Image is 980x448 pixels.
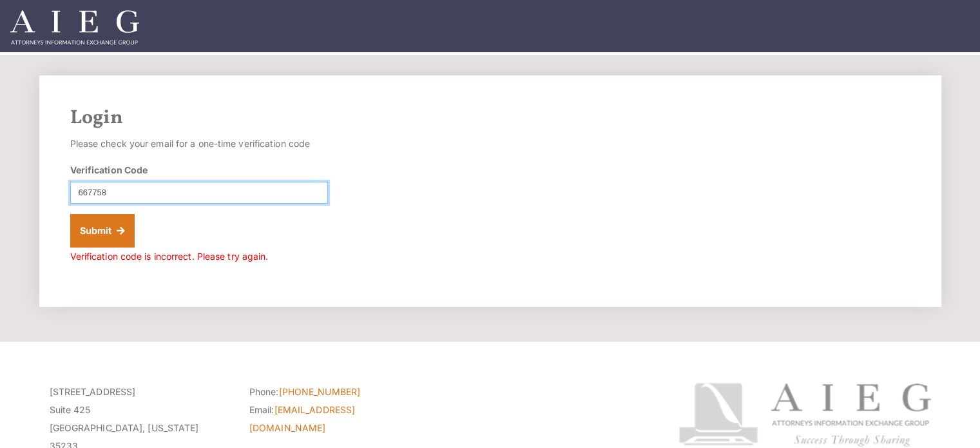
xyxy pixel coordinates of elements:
[70,251,269,262] span: Verification code is incorrect. Please try again.
[279,386,360,397] a: [PHONE_NUMBER]
[70,163,148,177] label: Verification Code
[249,401,430,437] li: Email:
[10,10,139,44] img: Attorneys Information Exchange Group
[249,383,430,401] li: Phone:
[70,135,328,153] p: Please check your email for a one-time verification code
[70,106,910,130] h2: Login
[678,383,931,447] img: Attorneys Information Exchange Group logo
[70,214,135,248] button: Submit
[249,404,355,433] a: [EMAIL_ADDRESS][DOMAIN_NAME]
